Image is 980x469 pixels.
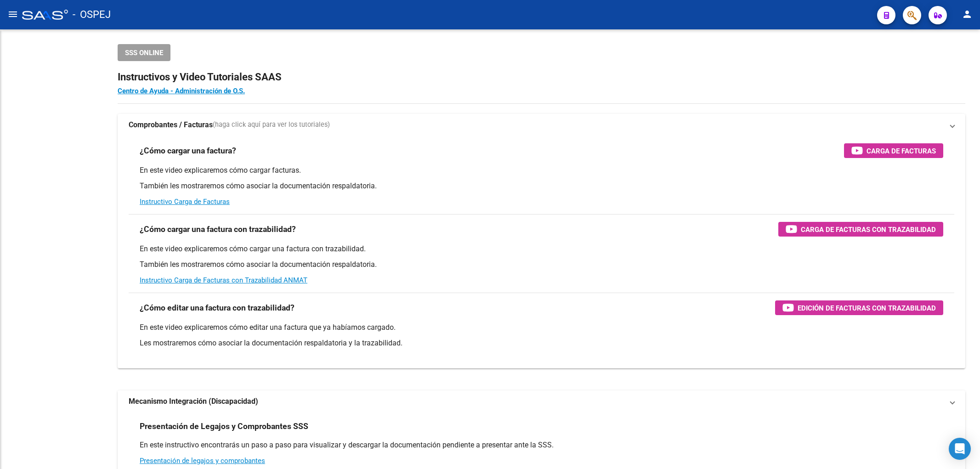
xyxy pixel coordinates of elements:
[118,390,965,412] mat-expansion-panel-header: Mecanismo Integración (Discapacidad)
[7,9,18,20] mat-icon: menu
[129,120,213,130] strong: Comprobantes / Facturas
[125,49,163,57] span: SSS ONLINE
[140,420,308,433] h3: Presentación de Legajos y Comprobantes SSS
[140,338,943,348] p: Les mostraremos cómo asociar la documentación respaldatoria y la trazabilidad.
[118,44,170,61] button: SSS ONLINE
[140,198,230,206] a: Instructivo Carga de Facturas
[140,440,943,450] p: En este instructivo encontrarás un paso a paso para visualizar y descargar la documentación pendi...
[140,223,296,236] h3: ¿Cómo cargar una factura con trazabilidad?
[778,222,943,237] button: Carga de Facturas con Trazabilidad
[962,9,973,20] mat-icon: person
[140,165,943,175] p: En este video explicaremos cómo cargar facturas.
[118,87,245,95] a: Centro de Ayuda - Administración de O.S.
[118,114,965,136] mat-expansion-panel-header: Comprobantes / Facturas(haga click aquí para ver los tutoriales)
[844,143,943,158] button: Carga de Facturas
[118,68,965,86] h2: Instructivos y Video Tutoriales SAAS
[798,302,936,314] span: Edición de Facturas con Trazabilidad
[140,322,943,333] p: En este video explicaremos cómo editar una factura que ya habíamos cargado.
[949,438,971,460] div: Open Intercom Messenger
[73,5,111,25] span: - OSPEJ
[140,276,307,284] a: Instructivo Carga de Facturas con Trazabilidad ANMAT
[140,301,295,314] h3: ¿Cómo editar una factura con trazabilidad?
[775,300,943,315] button: Edición de Facturas con Trazabilidad
[140,260,943,270] p: También les mostraremos cómo asociar la documentación respaldatoria.
[140,181,943,191] p: También les mostraremos cómo asociar la documentación respaldatoria.
[801,224,936,235] span: Carga de Facturas con Trazabilidad
[140,457,265,465] a: Presentación de legajos y comprobantes
[140,144,236,157] h3: ¿Cómo cargar una factura?
[213,120,330,130] span: (haga click aquí para ver los tutoriales)
[140,244,943,254] p: En este video explicaremos cómo cargar una factura con trazabilidad.
[118,136,965,368] div: Comprobantes / Facturas(haga click aquí para ver los tutoriales)
[129,396,258,407] strong: Mecanismo Integración (Discapacidad)
[867,145,936,157] span: Carga de Facturas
